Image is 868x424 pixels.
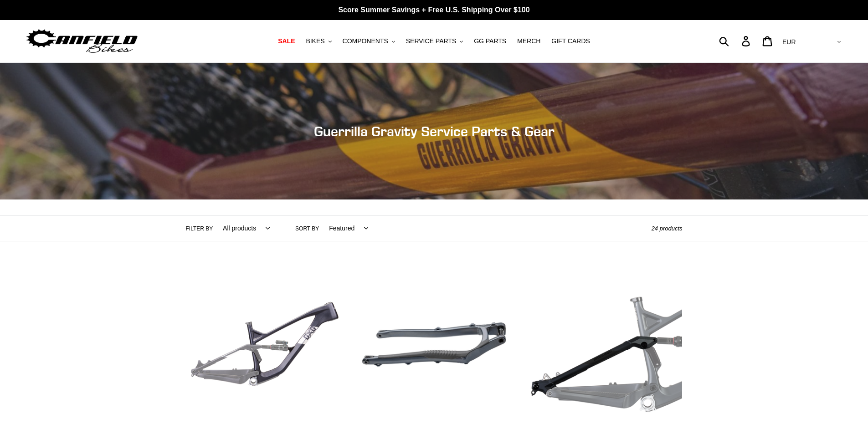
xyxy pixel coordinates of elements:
label: Filter by [186,225,213,233]
label: Sort by [295,225,319,233]
span: COMPONENTS [343,37,388,45]
input: Search [724,31,747,51]
span: GIFT CARDS [551,37,590,45]
button: SERVICE PARTS [401,35,467,47]
span: 24 products [652,225,683,232]
span: BIKES [306,37,324,45]
span: SERVICE PARTS [406,37,456,45]
a: GIFT CARDS [547,35,595,47]
img: Canfield Bikes [25,27,139,56]
a: GG PARTS [469,35,511,47]
button: COMPONENTS [338,35,400,47]
span: MERCH [517,37,540,45]
a: MERCH [513,35,545,47]
span: Guerrilla Gravity Service Parts & Gear [314,123,555,139]
span: SALE [278,37,295,45]
span: GG PARTS [474,37,506,45]
button: BIKES [301,35,336,47]
a: SALE [273,35,299,47]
